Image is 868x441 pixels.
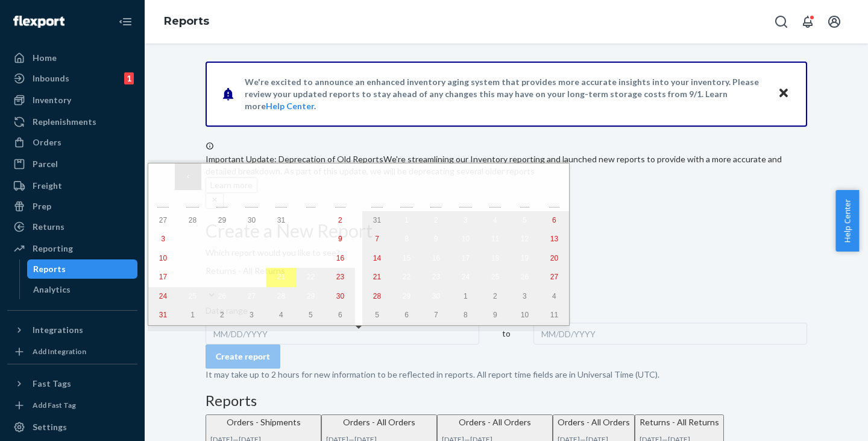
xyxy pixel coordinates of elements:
[266,306,296,325] button: September 4, 2025
[220,311,224,319] abbr: September 2, 2025
[237,306,266,325] button: September 3, 2025
[189,273,197,281] abbr: August 18, 2025
[178,211,207,230] button: July 28, 2025
[493,216,497,224] abbr: September 4, 2025
[266,268,296,287] button: August 21, 2025
[558,416,630,428] p: Orders - All Orders
[403,273,410,281] abbr: September 22, 2025
[266,287,296,306] button: August 28, 2025
[373,216,381,224] abbr: August 31, 2025
[7,69,137,88] a: Inbounds1
[392,230,421,249] button: September 8, 2025
[33,378,71,390] div: Fast Tags
[325,211,355,230] button: August 2, 2025
[33,52,57,64] div: Home
[33,116,96,128] div: Replenishments
[403,254,410,262] abbr: September 15, 2025
[459,201,472,208] abbr: Wednesday
[186,201,199,208] abbr: Monday
[277,292,285,300] abbr: August 28, 2025
[442,416,548,428] p: Orders - All Orders
[175,163,201,190] button: ‹
[159,254,167,262] abbr: August 10, 2025
[148,211,178,230] button: July 27, 2025
[33,180,62,192] div: Freight
[306,201,315,208] abbr: Friday
[491,235,499,243] abbr: September 11, 2025
[523,292,527,300] abbr: October 3, 2025
[392,306,421,325] button: October 6, 2025
[523,216,527,224] abbr: September 5, 2025
[207,287,237,306] button: August 26, 2025
[373,254,381,262] abbr: September 14, 2025
[190,311,195,319] abbr: September 1, 2025
[363,172,386,180] span: [DATE]
[124,72,134,84] div: 1
[7,417,137,437] a: Settings
[338,311,342,319] abbr: September 6, 2025
[7,90,137,110] a: Inventory
[33,221,64,233] div: Returns
[7,48,137,68] a: Home
[493,311,497,319] abbr: October 9, 2025
[7,217,137,236] a: Returns
[336,254,344,262] abbr: August 16, 2025
[404,235,409,243] abbr: September 8, 2025
[521,254,529,262] abbr: September 19, 2025
[510,268,539,287] button: September 26, 2025
[362,268,392,287] button: September 21, 2025
[33,243,73,255] div: Reporting
[296,230,325,249] button: August 8, 2025
[392,211,421,230] button: September 1, 2025
[434,311,438,319] abbr: October 7, 2025
[7,154,137,174] a: Parcel
[489,201,501,208] abbr: Thursday
[371,201,383,208] abbr: Sunday
[7,197,137,216] a: Prep
[7,239,137,258] a: Reporting
[307,254,315,262] abbr: August 15, 2025
[33,263,66,275] div: Reports
[33,421,67,433] div: Settings
[354,172,362,180] span: –
[510,230,539,249] button: September 12, 2025
[161,235,165,243] abbr: August 3, 2025
[148,249,178,268] button: August 10, 2025
[451,268,480,287] button: September 24, 2025
[245,201,258,208] abbr: Wednesday
[462,254,470,262] abbr: September 17, 2025
[309,235,313,243] abbr: August 8, 2025
[206,323,479,344] div: MM/DD/YYYY
[159,311,167,319] abbr: August 31, 2025
[373,292,381,300] abbr: September 28, 2025
[237,287,266,306] button: August 27, 2025
[434,216,438,224] abbr: September 2, 2025
[769,10,793,34] button: Open Search Box
[296,211,325,230] button: August 1, 2025
[432,254,440,262] abbr: September 16, 2025
[462,235,470,243] abbr: September 10, 2025
[27,280,138,299] a: Analytics
[206,154,383,164] span: Important Update: Deprecation of Old Reports
[7,320,137,340] button: Integrations
[33,400,76,410] div: Add Fast Tag
[539,230,569,249] button: September 13, 2025
[404,311,409,319] abbr: October 6, 2025
[266,249,296,268] button: August 14, 2025
[479,328,533,340] div: to
[33,284,71,296] div: Analytics
[539,287,569,306] button: October 4, 2025
[218,254,226,262] abbr: August 12, 2025
[189,216,197,224] abbr: July 28, 2025
[835,190,859,252] button: Help Center
[245,76,766,112] p: We're excited to announce an enhanced inventory aging system that provides more accurate insights...
[148,287,178,306] button: August 24, 2025
[309,311,313,319] abbr: September 5, 2025
[421,287,451,306] button: September 30, 2025
[206,369,807,381] p: It may take up to 2 hours for new information to be reflected in reports. All report time fields ...
[207,211,237,230] button: July 29, 2025
[248,216,256,224] abbr: July 30, 2025
[178,230,207,249] button: August 4, 2025
[533,323,807,344] div: MM/DD/YYYY
[539,306,569,325] button: October 11, 2025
